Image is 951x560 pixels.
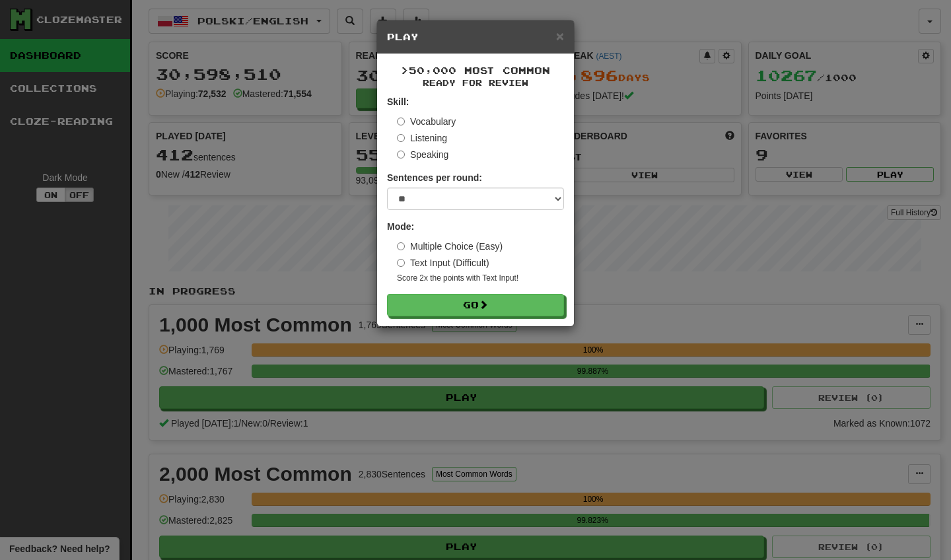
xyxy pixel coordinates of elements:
h5: Play [387,30,564,44]
input: Text Input (Difficult) [397,259,405,267]
label: Speaking [397,148,448,161]
strong: Skill: [387,96,409,107]
label: Text Input (Difficult) [397,256,489,269]
span: >50,000 Most Common [401,65,550,76]
button: Close [556,29,564,43]
small: Score 2x the points with Text Input ! [397,273,564,284]
span: × [556,28,564,44]
label: Multiple Choice (Easy) [397,240,503,253]
input: Speaking [397,151,405,158]
label: Sentences per round: [387,171,482,184]
input: Listening [397,134,405,142]
input: Multiple Choice (Easy) [397,242,405,250]
small: Ready for Review [387,77,564,88]
button: Go [387,294,564,316]
label: Vocabulary [397,115,456,128]
input: Vocabulary [397,118,405,125]
strong: Mode: [387,221,414,232]
label: Listening [397,131,447,145]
